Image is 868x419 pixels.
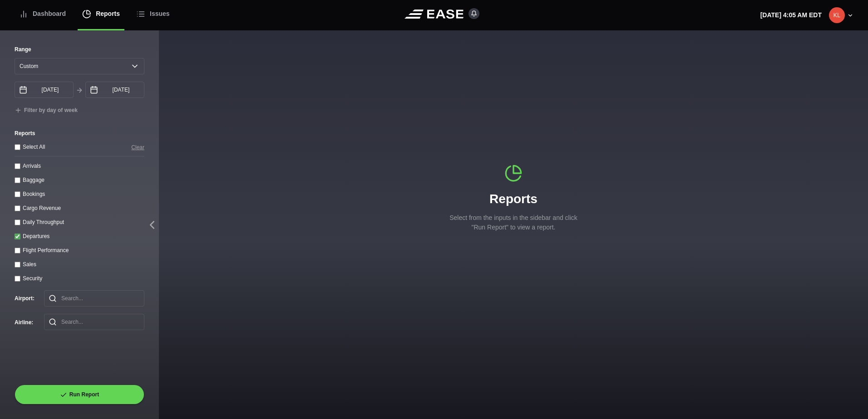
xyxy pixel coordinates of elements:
input: mm/dd/yyyy [15,82,74,98]
h1: Reports [445,190,582,209]
button: Run Report [15,385,144,404]
label: Select All [23,144,45,150]
input: Search... [44,314,144,330]
label: Airport : [15,294,30,302]
img: 8d9eb65ae2cfb5286abbcbdb12c50e97 [829,7,845,23]
p: [DATE] 4:05 AM EDT [760,10,822,20]
label: Security [23,275,42,282]
label: Flight Performance [23,247,69,253]
p: Select from the inputs in the sidebar and click "Run Report" to view a report. [445,213,582,232]
button: Clear [131,142,144,152]
label: Departures [23,233,49,239]
label: Sales [23,261,36,268]
label: Arrivals [23,163,41,169]
div: Reports [445,164,582,232]
label: Cargo Revenue [23,205,61,211]
label: Range [15,45,144,54]
input: mm/dd/yyyy [85,82,144,98]
label: Reports [15,129,144,137]
label: Daily Throughput [23,219,64,225]
button: Filter by day of week [15,107,78,114]
label: Airline : [15,318,30,326]
label: Bookings [23,191,45,197]
label: Baggage [23,177,44,183]
input: Search... [44,290,144,307]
